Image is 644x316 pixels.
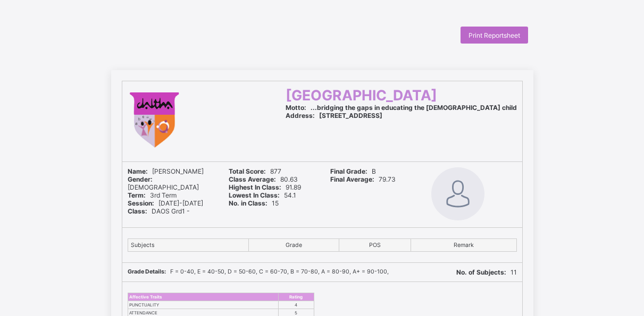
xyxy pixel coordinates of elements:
b: Lowest In Class: [229,191,280,199]
span: B [330,167,376,175]
span: DAOS Grd1 - [128,207,190,215]
b: No. of Subjects: [456,268,506,276]
b: Gender: [128,175,153,183]
span: 877 [229,167,281,175]
b: Motto: [286,104,306,112]
b: Total Score: [229,167,266,175]
b: Class Average: [229,175,276,183]
span: [STREET_ADDRESS] [286,112,382,119]
span: [PERSON_NAME] [128,167,204,175]
span: [DATE]-[DATE] [128,199,203,207]
td: PUNCTUALITY [128,301,279,309]
span: 54.1 [229,191,296,199]
span: [GEOGRAPHIC_DATA] [286,87,437,104]
th: Rating [279,293,314,301]
th: POS [339,238,411,251]
span: 91.89 [229,183,301,191]
th: Subjects [128,238,248,251]
span: 3rd Term [128,191,177,199]
span: 15 [229,199,279,207]
td: 4 [279,301,314,309]
b: Term: [128,191,146,199]
th: Grade [248,238,339,251]
span: F = 0-40, E = 40-50, D = 50-60, C = 60-70, B = 70-80, A = 80-90, A+ = 90-100, [128,268,389,275]
b: Session: [128,199,154,207]
b: Highest In Class: [229,183,281,191]
b: Final Average: [330,175,374,183]
th: Remark [411,238,516,251]
b: Class: [128,207,147,215]
span: ...bridging the gaps in educating the [DEMOGRAPHIC_DATA] child [286,104,517,112]
th: Affective Traits [128,293,279,301]
b: Grade Details: [128,268,166,275]
b: Name: [128,167,148,175]
b: Final Grade: [330,167,367,175]
span: [DEMOGRAPHIC_DATA] [128,175,199,191]
span: Print Reportsheet [469,31,520,39]
span: 79.73 [330,175,396,183]
b: Address: [286,112,315,119]
span: 80.63 [229,175,298,183]
b: No. in Class: [229,199,267,207]
span: 11 [456,268,517,276]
